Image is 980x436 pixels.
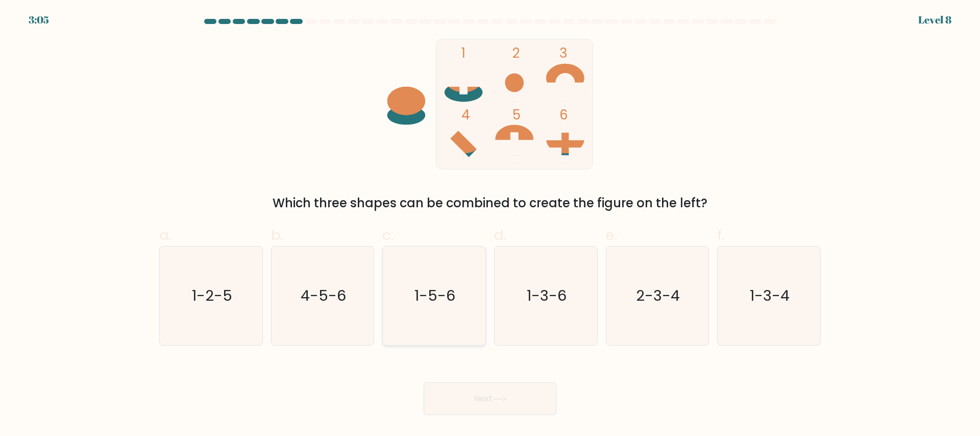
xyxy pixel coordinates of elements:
tspan: 6 [559,105,568,124]
tspan: 3 [559,43,568,62]
div: Which three shapes can be combined to create the figure on the left? [165,194,815,212]
tspan: 1 [462,43,466,62]
tspan: 2 [512,43,520,62]
text: 1-3-4 [750,285,790,306]
text: 1-5-6 [415,285,456,306]
tspan: 4 [462,105,471,124]
text: 2-3-4 [636,285,680,306]
div: 3:05 [29,12,49,28]
text: 1-2-5 [192,285,232,306]
span: a. [159,225,171,245]
button: Next [424,382,556,415]
text: 4-5-6 [301,285,346,306]
tspan: 5 [512,106,521,125]
div: Level 8 [918,12,951,28]
span: d. [494,225,506,245]
span: b. [271,225,283,245]
span: e. [606,225,617,245]
text: 1-3-6 [527,285,567,306]
span: c. [382,225,394,245]
span: f. [717,225,724,245]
